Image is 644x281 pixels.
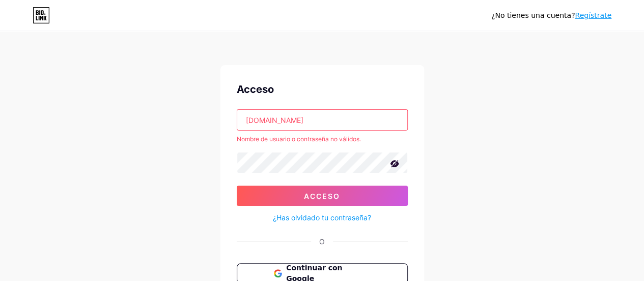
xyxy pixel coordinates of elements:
button: Acceso [237,186,408,206]
a: Regístrate [575,11,611,19]
font: Acceso [237,83,274,95]
input: Nombre de usuario [237,110,407,130]
font: ¿Has olvidado tu contraseña? [273,213,371,222]
a: ¿Has olvidado tu contraseña? [273,212,371,223]
font: ¿No tienes una cuenta? [491,11,575,19]
font: Nombre de usuario o contraseña no válidos. [237,135,361,143]
font: Acceso [304,192,340,200]
font: O [319,237,325,246]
